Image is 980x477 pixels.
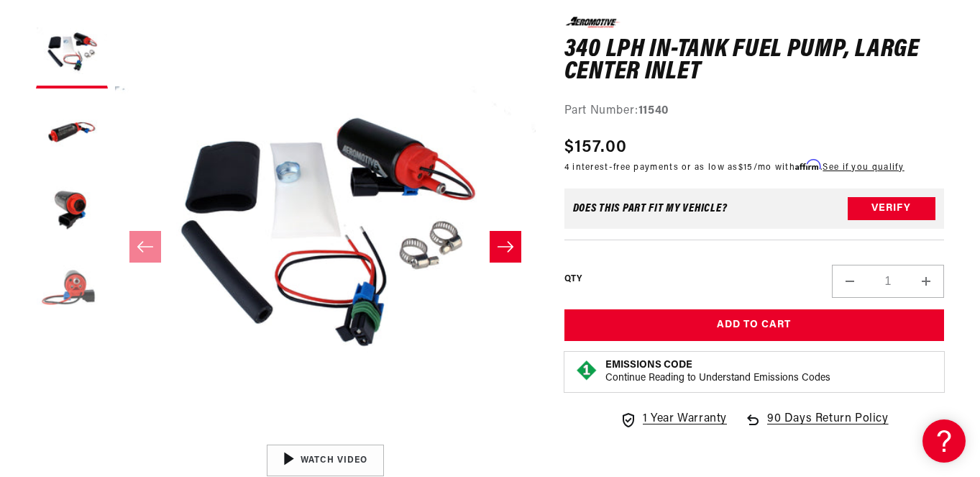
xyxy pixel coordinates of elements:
[848,197,935,220] button: Verify
[575,359,598,382] img: Emissions code
[605,372,830,385] p: Continue Reading to Understand Emissions Codes
[36,175,108,247] button: Load image 3 in gallery view
[564,309,944,342] button: Add to Cart
[564,160,905,174] p: 4 interest-free payments or as low as /mo with .
[605,360,692,371] strong: Emissions Code
[638,105,669,117] strong: 11540
[36,96,108,168] button: Load image 2 in gallery view
[643,410,727,429] span: 1 Year Warranty
[620,410,727,429] a: 1 Year Warranty
[605,359,830,385] button: Emissions CodeContinue Reading to Understand Emissions Codes
[564,135,628,160] span: $157.00
[490,231,521,263] button: Slide right
[36,17,108,88] button: Load image 1 in gallery view
[129,231,161,263] button: Slide left
[738,163,754,172] span: $15
[564,39,944,84] h1: 340 LPH In-Tank Fuel Pump, Large Center Inlet
[795,160,820,171] span: Affirm
[36,17,536,476] media-gallery: Gallery Viewer
[573,203,728,214] div: Does This part fit My vehicle?
[564,102,944,121] div: Part Number:
[564,273,582,286] label: QTY
[744,410,889,443] a: 90 Days Return Policy
[767,410,889,443] span: 90 Days Return Policy
[823,163,904,172] a: See if you qualify - Learn more about Affirm Financing (opens in modal)
[36,254,108,326] button: Load image 4 in gallery view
